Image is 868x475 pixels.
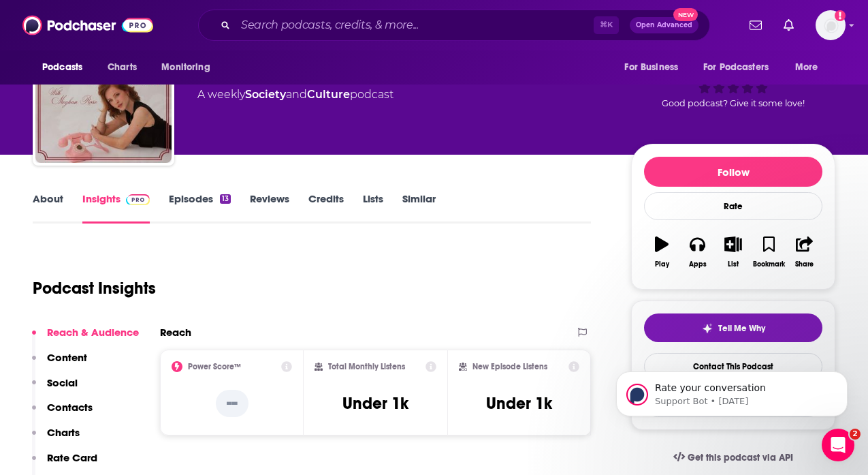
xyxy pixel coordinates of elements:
[486,393,552,414] h3: Under 1k
[636,22,692,29] span: Open Advanced
[786,55,835,80] button: open menu
[160,326,191,339] h2: Reach
[169,192,231,224] a: Episodes13
[816,10,846,40] button: Show profile menu
[753,260,785,269] div: Bookmark
[32,376,78,401] button: Social
[703,58,769,77] span: For Podcasters
[42,58,82,77] span: Podcasts
[662,441,804,474] a: Get this podcast via API
[716,228,751,277] button: List
[33,55,100,80] button: open menu
[596,343,868,438] iframe: Intercom notifications message
[308,192,344,224] a: Credits
[47,351,87,364] p: Content
[744,14,767,37] a: Show notifications dropdown
[108,58,137,77] span: Charts
[161,58,210,77] span: Monitoring
[47,376,78,389] p: Social
[662,98,805,108] span: Good podcast? Give it some love!
[816,10,846,40] span: Logged in as RP_publicity
[22,12,153,38] img: Podchaser - Follow, Share and Rate Podcasts
[307,88,350,101] a: Culture
[33,192,63,224] a: About
[835,10,846,21] svg: Add a profile image
[615,55,695,80] button: open menu
[630,17,698,33] button: Open AdvancedNew
[689,260,707,269] div: Apps
[795,58,818,77] span: More
[32,326,139,351] button: Reach & Audience
[33,278,156,298] h1: Podcast Insights
[679,228,715,277] button: Apps
[363,192,383,224] a: Lists
[816,10,846,40] img: User Profile
[342,393,408,414] h3: Under 1k
[47,326,139,339] p: Reach & Audience
[778,14,799,37] a: Show notifications dropdown
[655,260,669,269] div: Play
[751,228,786,277] button: Bookmark
[216,390,248,417] p: --
[644,157,822,187] button: Follow
[32,351,87,376] button: Content
[47,401,93,414] p: Contacts
[236,14,594,36] input: Search podcasts, credits, & more...
[220,194,231,204] div: 13
[35,27,172,163] img: Star-Crossed with Meghan Rose
[328,362,405,371] h2: Total Monthly Listens
[286,88,307,101] span: and
[624,58,678,77] span: For Business
[728,260,739,269] div: List
[644,192,822,220] div: Rate
[250,192,289,224] a: Reviews
[152,55,227,80] button: open menu
[644,313,822,342] button: tell me why sparkleTell Me Why
[197,87,393,103] div: A weekly podcast
[99,55,145,80] a: Charts
[245,88,286,101] a: Society
[795,260,814,269] div: Share
[850,429,861,440] span: 2
[32,401,93,426] button: Contacts
[32,426,80,451] button: Charts
[402,192,436,224] a: Similar
[644,228,679,277] button: Play
[594,16,619,34] span: ⌘ K
[787,228,822,277] button: Share
[82,192,150,224] a: InsightsPodchaser Pro
[47,451,97,464] p: Rate Card
[188,362,241,371] h2: Power Score™
[198,10,710,41] div: Search podcasts, credits, & more...
[702,323,713,334] img: tell me why sparkle
[126,194,150,205] img: Podchaser Pro
[472,362,547,371] h2: New Episode Listens
[694,55,788,80] button: open menu
[688,452,793,463] span: Get this podcast via API
[718,323,765,334] span: Tell Me Why
[673,8,698,21] span: New
[822,429,854,461] iframe: Intercom live chat
[47,426,80,439] p: Charts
